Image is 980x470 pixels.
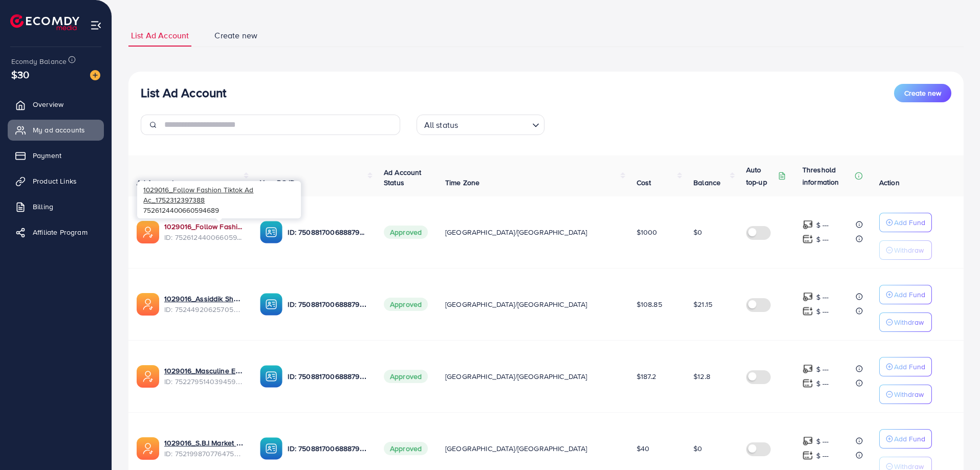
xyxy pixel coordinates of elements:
span: List Ad Account [131,30,189,41]
p: Add Fund [894,433,925,445]
p: $ --- [816,233,829,245]
p: Add Fund [894,288,925,301]
p: Add Fund [894,216,925,229]
p: $ --- [816,305,829,318]
img: ic-ba-acc.ded83a64.svg [260,293,282,316]
span: Ecomdy Balance [11,56,67,66]
span: Overview [33,99,63,109]
a: Affiliate Program [8,222,104,242]
span: [GEOGRAPHIC_DATA]/[GEOGRAPHIC_DATA] [445,443,587,454]
span: Balance [693,177,721,188]
img: image [90,70,100,80]
span: Product Links [33,176,77,186]
a: My ad accounts [8,120,104,140]
p: Add Fund [894,361,925,373]
p: ID: 7508817006888796167 [288,226,367,238]
p: $ --- [816,377,829,390]
p: $ --- [816,450,829,462]
img: top-up amount [802,378,813,389]
p: ID: 7508817006888796167 [288,442,367,455]
img: ic-ads-acc.e4c84228.svg [137,293,159,316]
span: $108.85 [637,299,662,309]
p: Withdraw [894,388,924,400]
a: Payment [8,145,104,166]
button: Add Fund [879,357,932,376]
span: $30 [11,67,29,82]
h3: List Ad Account [141,85,226,100]
div: <span class='underline'>1029016_S.B.I Market Ecom Ad Ac_1751352104841</span></br>7521998707764756498 [164,438,244,459]
span: Payment [33,150,61,161]
div: <span class='underline'>1029016_Assiddik Shop Ecom Tiktok Ad Ac_1751933180191</span></br>75244920... [164,294,244,315]
span: Ad Account Status [384,167,422,188]
a: 1029016_Masculine Ecom Tiktok Ad Ac_1751537489206 [164,366,244,376]
img: ic-ads-acc.e4c84228.svg [137,437,159,460]
a: 1029016_S.B.I Market Ecom Ad Ac_1751352104841 [164,438,244,448]
p: Withdraw [894,316,924,328]
img: top-up amount [802,364,813,374]
img: top-up amount [802,450,813,461]
button: Add Fund [879,213,932,232]
p: Withdraw [894,244,924,256]
span: Ad Account [137,177,175,188]
span: Affiliate Program [33,227,88,237]
span: ID: 7522795140394598408 [164,376,244,387]
span: Approved [384,370,428,383]
span: $0 [693,443,702,454]
iframe: Chat [937,424,972,462]
span: [GEOGRAPHIC_DATA]/[GEOGRAPHIC_DATA] [445,299,587,309]
img: logo [10,14,79,30]
span: $0 [693,227,702,237]
p: Auto top-up [746,164,776,188]
span: $40 [637,443,649,454]
span: My ad accounts [33,125,85,135]
a: Product Links [8,171,104,191]
img: top-up amount [802,436,813,446]
p: $ --- [816,363,829,375]
span: Approved [384,298,428,311]
span: All status [422,118,461,132]
p: ID: 7508817006888796167 [288,370,367,383]
p: $ --- [816,435,829,447]
img: top-up amount [802,234,813,244]
p: $ --- [816,219,829,231]
a: 1029016_Follow Fashion Tiktok Ad Ac_1752312397388 [164,221,244,232]
button: Withdraw [879,312,932,332]
div: Search for option [417,115,545,135]
span: Billing [33,202,53,212]
input: Search for option [461,116,528,132]
img: top-up amount [802,292,813,302]
img: top-up amount [802,306,813,317]
p: Threshold information [802,164,853,188]
a: Billing [8,196,104,217]
span: $21.15 [693,299,712,309]
span: Create new [214,30,257,41]
span: $12.8 [693,371,710,382]
span: ID: 7521998707764756498 [164,449,244,459]
span: 1029016_Follow Fashion Tiktok Ad Ac_1752312397388 [143,185,253,205]
span: Create new [904,88,941,98]
span: $187.2 [637,371,657,382]
span: Cost [637,177,651,188]
span: Action [879,177,900,188]
button: Withdraw [879,385,932,404]
p: ID: 7508817006888796167 [288,298,367,310]
div: <span class='underline'>1029016_Masculine Ecom Tiktok Ad Ac_1751537489206</span></br>752279514039... [164,366,244,387]
img: ic-ba-acc.ded83a64.svg [260,365,282,388]
span: [GEOGRAPHIC_DATA]/[GEOGRAPHIC_DATA] [445,227,587,237]
span: [GEOGRAPHIC_DATA]/[GEOGRAPHIC_DATA] [445,371,587,382]
button: Withdraw [879,240,932,260]
span: Time Zone [445,177,480,188]
span: $1000 [637,227,658,237]
a: Overview [8,94,104,115]
span: Approved [384,226,428,239]
img: ic-ba-acc.ded83a64.svg [260,221,282,243]
img: menu [90,19,102,31]
button: Create new [894,84,951,102]
button: Add Fund [879,285,932,304]
img: ic-ads-acc.e4c84228.svg [137,365,159,388]
img: ic-ba-acc.ded83a64.svg [260,437,282,460]
p: $ --- [816,291,829,303]
div: 7526124400660594689 [137,181,301,218]
img: top-up amount [802,219,813,230]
